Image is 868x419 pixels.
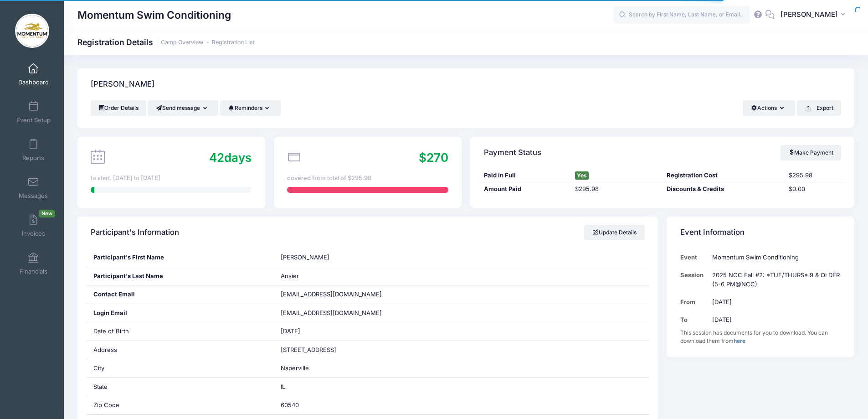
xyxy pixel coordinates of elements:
span: Event Setup [16,116,51,124]
a: Dashboard [12,58,55,90]
span: [PERSON_NAME] [781,10,838,20]
a: Make Payment [781,145,841,160]
span: Naperville [281,364,309,372]
button: Actions [743,100,795,116]
span: IL [281,383,285,390]
button: Send message [148,100,218,116]
span: Messages [19,192,48,200]
h4: Event Information [680,220,745,246]
h1: Registration Details [77,37,255,47]
td: Event [680,248,708,266]
span: Reports [22,154,44,162]
div: Amount Paid [479,185,571,194]
h4: Payment Status [484,140,541,166]
div: City [87,359,274,378]
button: [PERSON_NAME] [775,5,854,26]
div: Discounts & Credits [663,185,785,194]
div: State [87,378,274,396]
a: InvoicesNew [12,210,55,242]
a: here [734,337,745,344]
td: Session [680,266,708,293]
td: To [680,311,708,329]
div: to start. [DATE] to [DATE] [91,174,252,183]
a: Reports [12,134,55,166]
button: Reminders [220,100,281,116]
div: Participant's Last Name [87,267,274,285]
div: Zip Code [87,396,274,414]
div: Participant's First Name [87,248,274,267]
div: Registration Cost [663,171,785,180]
div: Date of Birth [87,322,274,341]
div: covered from total of $295.98 [287,174,448,183]
span: 60540 [281,401,299,409]
img: Momentum Swim Conditioning [15,14,49,48]
h1: Momentum Swim Conditioning [77,5,231,26]
div: Contact Email [87,285,274,304]
a: Event Setup [12,96,55,128]
td: [DATE] [708,293,841,311]
td: [DATE] [708,311,841,329]
span: [EMAIL_ADDRESS][DOMAIN_NAME] [281,290,382,298]
span: Dashboard [18,78,49,86]
span: Yes [575,171,589,180]
span: $270 [419,150,448,165]
td: From [680,293,708,311]
a: Order Details [91,100,146,116]
div: Paid in Full [479,171,571,180]
h4: [PERSON_NAME] [91,72,154,98]
input: Search by First Name, Last Name, or Email... [613,6,750,24]
span: [STREET_ADDRESS] [281,346,336,353]
span: Ansier [281,272,299,279]
span: New [39,210,55,217]
button: Export [797,100,841,116]
a: Camp Overview [161,39,203,46]
a: Registration List [212,39,255,46]
h4: Participant's Information [91,220,179,246]
div: Address [87,341,274,359]
div: Login Email [87,304,274,322]
div: This session has documents for you to download. You can download them from [680,329,841,345]
div: $295.98 [571,185,663,194]
td: Momentum Swim Conditioning [708,248,841,266]
div: days [209,149,252,166]
span: Financials [20,268,47,275]
a: Messages [12,172,55,204]
a: Update Details [584,225,645,240]
a: Financials [12,248,55,279]
span: [DATE] [281,327,300,335]
span: Invoices [22,230,45,238]
span: [EMAIL_ADDRESS][DOMAIN_NAME] [281,309,395,318]
div: $0.00 [785,185,846,194]
td: 2025 NCC Fall #2: *TUE/THURS* 9 & OLDER (5-6 PM@NCC) [708,266,841,293]
span: 42 [209,150,224,165]
span: [PERSON_NAME] [281,253,329,261]
div: $295.98 [785,171,846,180]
